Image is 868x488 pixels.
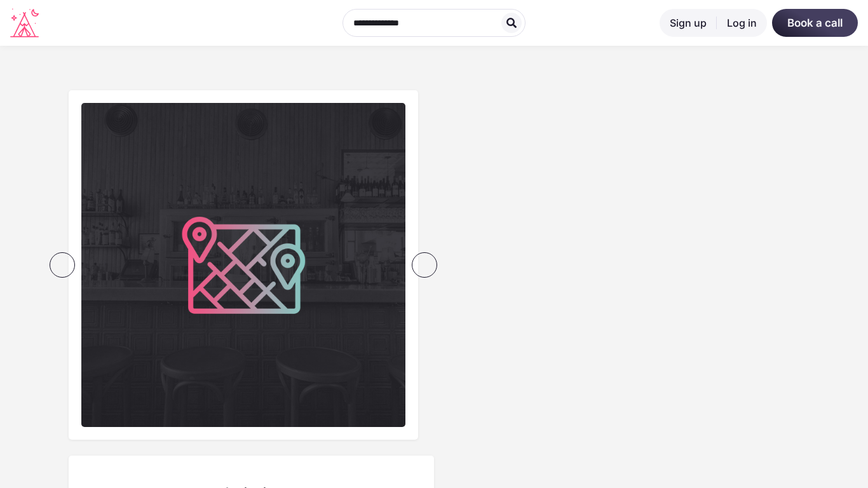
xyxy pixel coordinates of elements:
[412,252,437,278] div: next
[772,9,858,37] a: Book a call
[81,103,405,427] img: Untitled-2-3.jpg
[660,9,717,37] a: Sign up
[717,9,767,37] a: Log in
[50,252,75,278] div: prev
